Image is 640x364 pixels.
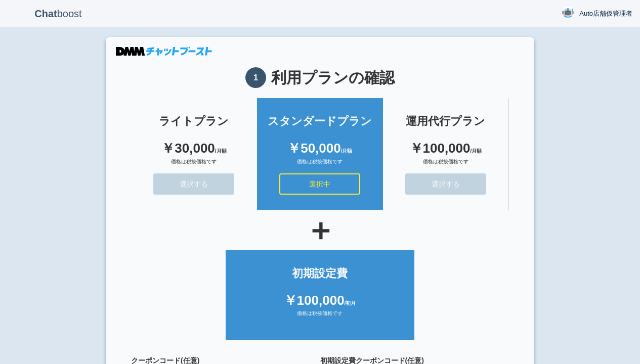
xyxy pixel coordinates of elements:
[141,158,247,173] div: 価格は税抜価格です
[141,113,247,129] div: ライトプラン
[405,173,486,195] button: 選択する
[34,8,57,19] b: Chat
[8,1,109,26] p: boost
[267,158,373,173] div: 価格は税抜価格です
[131,67,509,88] h1: 利用プランの確認
[393,139,498,158] div: ￥100,000
[236,291,404,310] div: ￥100,000
[393,158,498,173] div: 価格は税抜価格です
[236,310,404,325] div: 価格は税抜価格です
[116,47,212,56] img: DMMチャットブースト
[579,9,632,19] span: Auto店舗仮管理者
[131,215,509,245] div: ＋
[153,173,234,195] button: 選択する
[267,139,373,158] div: ￥50,000
[345,300,356,306] span: /初月
[341,148,353,154] span: /月額
[236,265,404,281] div: 初期設定費
[215,148,227,154] span: /月額
[279,173,360,195] button: 選択中
[393,113,498,129] div: 運用代行プラン
[267,113,373,129] div: スタンダードプラン
[562,7,574,19] img: User Image
[470,148,482,154] span: /月額
[141,139,247,158] div: ￥30,000
[245,67,266,88] span: 1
